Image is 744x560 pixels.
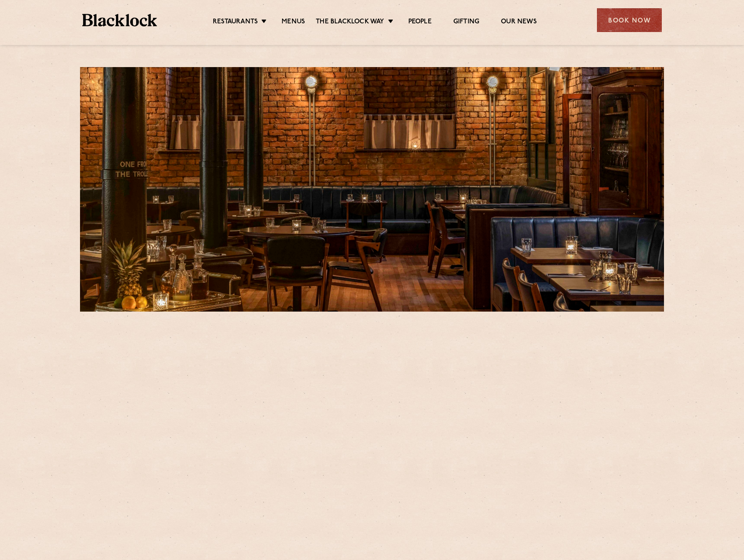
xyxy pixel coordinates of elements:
a: Gifting [453,18,479,27]
a: Restaurants [213,18,258,27]
a: The Blacklock Way [316,18,384,27]
img: BL_Textured_Logo-footer-cropped.svg [82,14,157,26]
a: Our News [501,18,537,27]
a: People [408,18,432,27]
a: Menus [282,18,305,27]
div: Book Now [597,8,662,32]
